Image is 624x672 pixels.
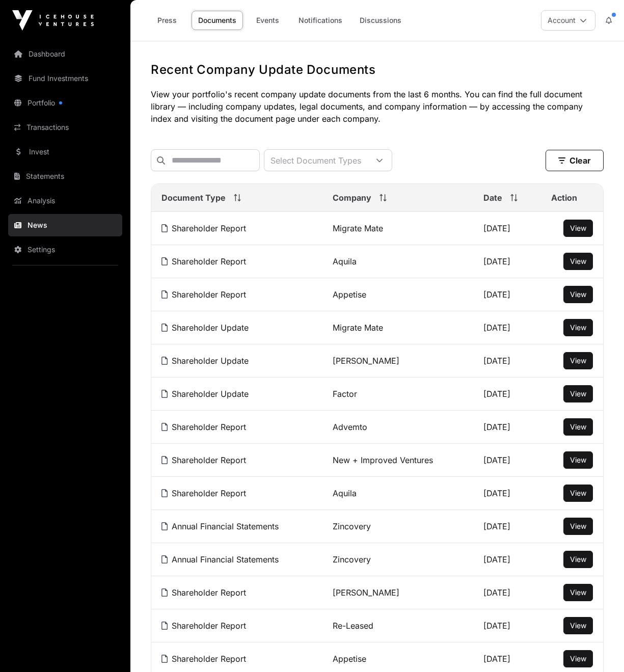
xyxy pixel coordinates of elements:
[333,422,367,432] a: Advemto
[473,576,541,609] td: [DATE]
[333,322,383,333] a: Migrate Mate
[161,256,246,266] a: Shareholder Report
[473,510,541,543] td: [DATE]
[563,220,593,237] button: View
[161,389,249,399] a: Shareholder Update
[570,290,586,299] span: View
[161,455,246,465] a: Shareholder Report
[570,389,586,399] a: View
[563,617,593,634] button: View
[333,621,373,631] a: Re-Leased
[563,451,593,469] button: View
[570,654,586,664] a: View
[563,253,593,270] button: View
[161,621,246,631] a: Shareholder Report
[161,322,249,333] a: Shareholder Update
[563,352,593,369] button: View
[570,256,586,266] a: View
[264,150,367,171] div: Select Document Types
[563,650,593,667] button: View
[333,654,366,664] a: Appetise
[161,554,279,565] a: Annual Financial Statements
[546,150,604,171] button: Clear
[570,488,586,498] a: View
[551,192,577,204] span: Action
[333,455,433,465] a: New + Improved Ventures
[473,477,541,510] td: [DATE]
[570,323,586,332] span: View
[570,356,586,365] span: View
[473,378,541,411] td: [DATE]
[192,11,243,30] a: Documents
[8,67,122,90] a: Fund Investments
[570,289,586,300] a: View
[161,488,246,498] a: Shareholder Report
[473,212,541,245] td: [DATE]
[563,485,593,502] button: View
[570,322,586,333] a: View
[570,356,586,366] a: View
[8,165,122,187] a: Statements
[563,518,593,535] button: View
[563,385,593,402] button: View
[563,418,593,436] button: View
[473,609,541,642] td: [DATE]
[8,238,122,261] a: Settings
[570,521,586,531] a: View
[570,223,586,233] a: View
[473,245,541,278] td: [DATE]
[570,489,586,497] span: View
[570,455,586,464] span: View
[333,356,399,366] a: [PERSON_NAME]
[333,554,371,565] a: Zincovery
[8,214,122,236] a: News
[333,192,371,204] span: Company
[353,11,408,30] a: Discussions
[473,311,541,344] td: [DATE]
[161,356,249,366] a: Shareholder Update
[570,554,586,565] a: View
[570,555,586,563] span: View
[147,11,187,30] a: Press
[541,10,595,31] button: Account
[292,11,349,30] a: Notifications
[570,455,586,465] a: View
[161,289,246,300] a: Shareholder Report
[473,344,541,378] td: [DATE]
[570,389,586,398] span: View
[333,289,366,300] a: Appetise
[161,587,246,598] a: Shareholder Report
[570,257,586,265] span: View
[161,192,226,204] span: Document Type
[483,192,502,204] span: Date
[333,223,383,233] a: Migrate Mate
[333,256,357,266] a: Aquila
[151,62,604,78] h1: Recent Company Update Documents
[473,278,541,311] td: [DATE]
[563,319,593,336] button: View
[8,141,122,163] a: Invest
[570,588,586,597] span: View
[473,543,541,576] td: [DATE]
[8,116,122,139] a: Transactions
[570,422,586,432] a: View
[333,587,399,598] a: [PERSON_NAME]
[333,488,357,498] a: Aquila
[473,444,541,477] td: [DATE]
[570,621,586,630] span: View
[573,623,624,672] iframe: Chat Widget
[247,11,288,30] a: Events
[161,223,246,233] a: Shareholder Report
[570,224,586,232] span: View
[333,521,371,531] a: Zincovery
[161,521,279,531] a: Annual Financial Statements
[570,587,586,598] a: View
[12,10,94,31] img: Icehouse Ventures Logo
[563,551,593,568] button: View
[473,411,541,444] td: [DATE]
[563,286,593,303] button: View
[151,88,604,125] p: View your portfolio's recent company update documents from the last 6 months. You can find the fu...
[161,654,246,664] a: Shareholder Report
[161,422,246,432] a: Shareholder Report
